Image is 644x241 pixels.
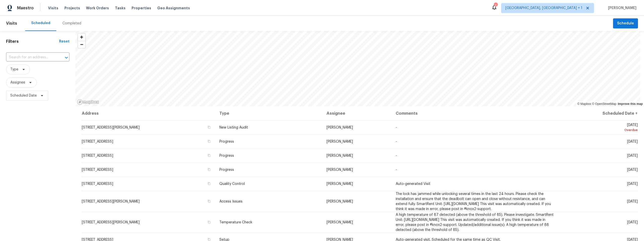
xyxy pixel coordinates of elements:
span: Quality Control [219,182,245,186]
span: [PERSON_NAME] [327,168,353,172]
button: Copy Address [207,167,211,172]
button: Copy Address [207,199,211,204]
span: [STREET_ADDRESS][PERSON_NAME] [82,200,140,203]
span: Visits [6,18,17,29]
span: Scheduled Date [10,93,37,98]
span: [STREET_ADDRESS][PERSON_NAME] [82,221,140,224]
span: Type [10,67,18,72]
span: [DATE] [627,182,638,186]
span: [PERSON_NAME] [327,200,353,203]
span: Projects [64,6,80,11]
h1: Filters [6,39,59,44]
span: [STREET_ADDRESS] [82,182,113,186]
span: Progress [219,168,234,172]
input: Search for an address... [6,54,55,61]
span: Properties [132,6,151,11]
th: Type [215,106,323,120]
span: [DATE] [627,200,638,203]
button: Copy Address [207,181,211,186]
span: [PERSON_NAME] [327,221,353,224]
button: Zoom out [78,41,85,48]
th: Assignee [323,106,392,120]
a: OpenStreetMap [592,102,616,106]
span: [PERSON_NAME] [606,6,636,11]
span: [DATE] [627,168,638,172]
button: Copy Address [207,220,211,224]
span: Progress [219,154,234,157]
span: The lock has jammed while unlocking several times in the last 24 hours. Please check the installa... [396,192,551,211]
span: Progress [219,140,234,143]
th: Address [82,106,215,120]
span: New Listing Audit [219,126,248,129]
span: [PERSON_NAME] [327,182,353,186]
span: Maestro [17,6,34,11]
button: Zoom in [78,33,85,41]
span: [DATE] [627,154,638,157]
span: [DATE] [563,123,638,133]
span: [DATE] [627,140,638,143]
span: Assignee [10,80,25,85]
span: Schedule [617,20,634,27]
button: Copy Address [207,139,211,144]
span: - [396,126,397,129]
div: Scheduled [31,21,50,26]
span: [PERSON_NAME] [327,140,353,143]
span: [PERSON_NAME] [327,126,353,129]
button: Copy Address [207,153,211,158]
th: Comments [392,106,559,120]
span: [STREET_ADDRESS] [82,140,113,143]
span: Work Orders [86,6,109,11]
span: [STREET_ADDRESS] [82,168,113,172]
div: Completed [62,21,81,26]
span: Tasks [115,6,126,10]
span: Auto-generated Visit [396,182,430,186]
span: [STREET_ADDRESS] [82,154,113,157]
button: Open [63,54,70,61]
div: 2 [494,3,497,8]
button: Schedule [613,18,638,29]
a: Improve this map [618,102,643,106]
span: - [396,154,397,157]
a: Mapbox homepage [77,99,99,105]
span: [DATE] [627,221,638,224]
a: Mapbox [577,102,591,106]
span: [STREET_ADDRESS][PERSON_NAME] [82,126,140,129]
span: Temperature Check [219,221,252,224]
span: A high temperature of 87 detected (above the threshold of 85). Please investigate. SmartRent Unit... [396,213,554,232]
div: Reset [59,39,69,44]
span: Geo Assignments [157,6,190,11]
span: [PERSON_NAME] [327,154,353,157]
span: - [396,140,397,143]
span: [GEOGRAPHIC_DATA], [GEOGRAPHIC_DATA] + 1 [505,6,582,11]
canvas: Map [75,31,640,106]
span: Visits [48,6,58,11]
span: - [396,168,397,172]
span: Access Issues [219,200,243,203]
div: Overdue [563,128,638,133]
button: Copy Address [207,125,211,130]
th: Scheduled Date ↑ [559,106,638,120]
